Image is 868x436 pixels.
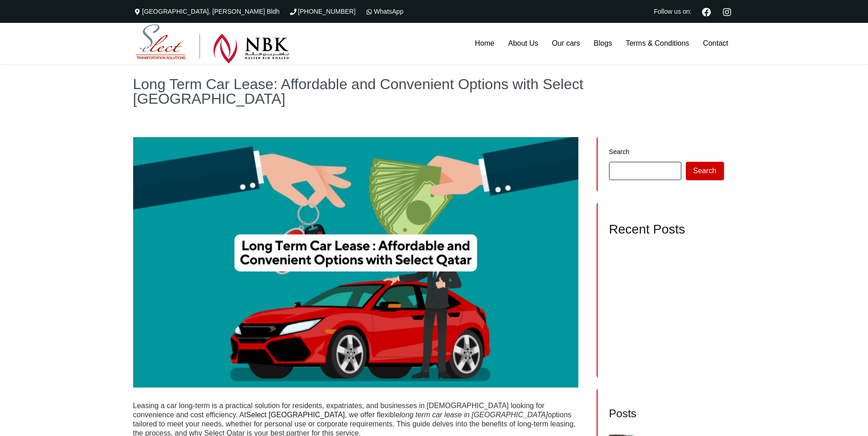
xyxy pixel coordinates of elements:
a: Blogs [587,23,619,64]
a: Terms & Conditions [619,23,696,64]
img: Long Term Car Lease in Qatar - Affordable Options | Select Qatar [133,137,579,388]
a: [PHONE_NUMBER] [289,8,356,15]
a: Instagram [719,6,735,16]
a: WhatsApp [365,8,404,15]
a: Rent a Car Qatar with Driver – 2025 Ultimate Guide for Hassle‑Free Travel [609,344,717,357]
label: Search [609,149,724,155]
button: Search [686,162,724,180]
h1: Long Term Car Lease: Affordable and Convenient Options with Select [GEOGRAPHIC_DATA] [133,77,735,106]
a: About Us [501,23,545,64]
a: Contact [696,23,735,64]
em: long term car lease in [GEOGRAPHIC_DATA] [399,411,548,419]
a: Select [GEOGRAPHIC_DATA] [246,411,345,419]
a: Unlock Comfort & Space: Rent the Maxus G10 in [GEOGRAPHIC_DATA] [DATE]! [609,298,716,318]
a: Unlock Stress-Free Travel with the #1 Car Rental Service in [GEOGRAPHIC_DATA] – Your Complete Sel... [609,269,716,295]
a: Home [468,23,501,64]
a: Facebook [698,6,715,16]
a: Our cars [545,23,587,64]
img: Select Rent a Car [135,24,289,64]
a: Conquer Every Journey with the Best SUV Rental in [GEOGRAPHIC_DATA] – Your Complete Select Rent a... [609,246,723,266]
a: Ultimate Stress‑Free Guide: Car Rental [GEOGRAPHIC_DATA] with Select Rent a Car [609,321,721,341]
h2: Recent Posts [609,222,724,237]
h3: Posts [609,407,724,420]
